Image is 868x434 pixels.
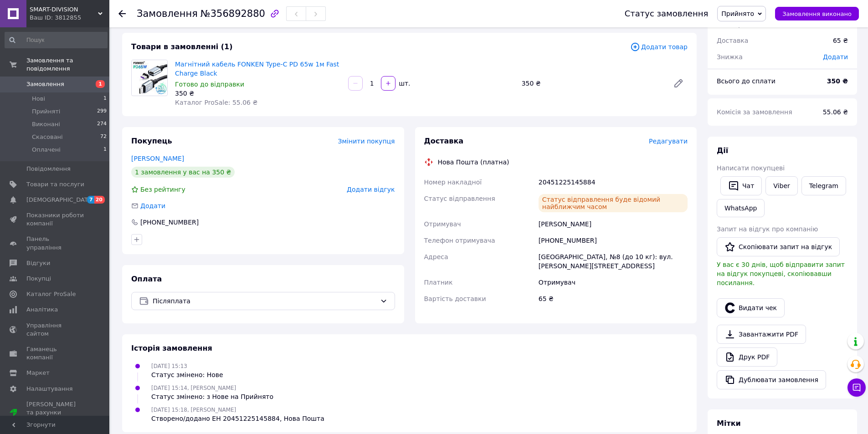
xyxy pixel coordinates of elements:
[847,378,866,397] button: Чат з покупцем
[118,9,126,18] div: Повернутися назад
[26,259,50,267] span: Відгуки
[131,42,233,51] span: Товари в замовленні (1)
[717,225,818,233] span: Запит на відгук про компанію
[26,275,51,283] span: Покупці
[32,107,60,116] span: Прийняті
[537,291,689,307] div: 65 ₴
[717,53,743,61] span: Знижка
[669,74,688,92] a: Редагувати
[347,186,395,193] span: Додати відгук
[717,237,840,256] button: Скопіювати запит на відгук
[139,218,200,227] div: [PHONE_NUMBER]
[175,81,244,88] span: Готово до відправки
[823,53,848,61] span: Додати
[827,77,848,85] b: 350 ₴
[100,133,107,141] span: 72
[26,56,109,73] span: Замовлення та повідомлення
[131,344,212,352] span: Історія замовлення
[649,138,688,145] span: Редагувати
[131,137,172,145] span: Покупець
[131,155,184,162] a: [PERSON_NAME]
[717,347,777,367] a: Друк PDF
[765,176,797,195] a: Viber
[537,174,689,190] div: 20451225145884
[782,10,852,17] span: Замовлення виконано
[26,235,84,251] span: Панель управління
[26,345,84,362] span: Гаманець компанії
[151,370,223,379] div: Статус змінено: Нове
[26,80,64,88] span: Замовлення
[424,179,482,186] span: Номер накладної
[720,176,762,195] button: Чат
[87,196,94,204] span: 7
[140,186,185,193] span: Без рейтингу
[32,95,45,103] span: Нові
[537,232,689,249] div: [PHONE_NUMBER]
[625,9,709,18] div: Статус замовлення
[151,392,273,401] div: Статус змінено: з Нове на Прийнято
[26,400,84,425] span: [PERSON_NAME] та рахунки
[539,194,688,212] div: Статус відправлення буде відомий найближчим часом
[26,385,73,393] span: Налаштування
[26,180,84,189] span: Товари та послуги
[424,253,448,260] span: Адреса
[151,385,236,391] span: [DATE] 15:14, [PERSON_NAME]
[424,295,486,302] span: Вартість доставки
[537,249,689,274] div: [GEOGRAPHIC_DATA], №8 (до 10 кг): вул. [PERSON_NAME][STREET_ADDRESS]
[338,138,395,145] span: Змінити покупця
[424,220,461,228] span: Отримувач
[717,325,806,344] a: Завантажити PDF
[175,89,341,98] div: 350 ₴
[424,137,464,145] span: Доставка
[103,146,107,154] span: 1
[175,99,257,106] span: Каталог ProSale: 55.06 ₴
[717,108,792,116] span: Комісія за замовлення
[26,196,94,204] span: [DEMOGRAPHIC_DATA]
[827,31,853,51] div: 65 ₴
[97,120,107,128] span: 274
[26,306,58,314] span: Аналітика
[396,79,411,88] div: шт.
[26,322,84,338] span: Управління сайтом
[717,20,742,28] span: 1 товар
[518,77,666,90] div: 350 ₴
[424,237,495,244] span: Телефон отримувача
[717,370,826,389] button: Дублювати замовлення
[131,167,235,178] div: 1 замовлення у вас на 350 ₴
[717,419,741,428] span: Мітки
[103,95,107,103] span: 1
[717,261,845,286] span: У вас є 30 днів, щоб відправити запит на відгук покупцеві, скопіювавши посилання.
[96,80,105,88] span: 1
[200,8,265,19] span: №356892880
[424,279,453,286] span: Платник
[132,60,167,95] img: Магнітний кабель FONKEN Type-C PD 65w 1м Fast Charge Black
[137,8,198,19] span: Замовлення
[717,37,748,44] span: Доставка
[151,363,187,369] span: [DATE] 15:13
[153,296,376,306] span: Післяплата
[140,202,165,209] span: Додати
[717,77,776,85] span: Всього до сплати
[537,216,689,232] div: [PERSON_NAME]
[26,165,71,173] span: Повідомлення
[775,7,859,20] button: Замовлення виконано
[97,107,107,116] span: 299
[537,274,689,291] div: Отримувач
[26,369,50,377] span: Маркет
[717,298,785,317] button: Видати чек
[32,133,63,141] span: Скасовані
[151,414,324,423] div: Створено/додано ЕН 20451225145884, Нова Пошта
[30,14,109,22] div: Ваш ID: 3812855
[436,158,512,167] div: Нова Пошта (платна)
[32,120,60,128] span: Виконані
[26,211,84,228] span: Показники роботи компанії
[94,196,105,204] span: 20
[630,42,688,52] span: Додати товар
[5,32,108,48] input: Пошук
[717,164,785,172] span: Написати покупцеві
[151,407,236,413] span: [DATE] 15:18, [PERSON_NAME]
[717,199,765,217] a: WhatsApp
[32,146,61,154] span: Оплачені
[823,108,848,116] span: 55.06 ₴
[424,195,495,202] span: Статус відправлення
